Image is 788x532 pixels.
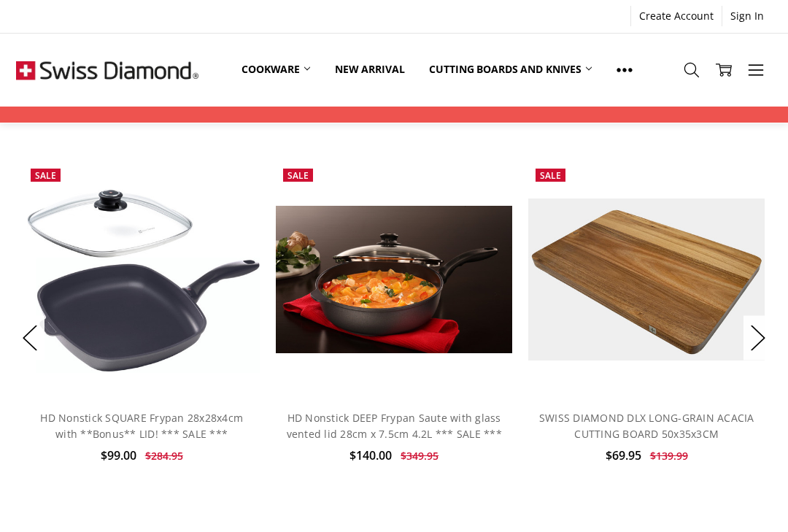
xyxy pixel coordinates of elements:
[540,169,561,182] span: Sale
[322,53,417,85] a: New arrival
[23,161,260,398] a: HD Nonstick SQUARE Frypan 28x28x4cm with **Bonus** LID! *** SALE ***
[23,186,260,372] img: HD Nonstick SQUARE Frypan 28x28x4cm with **Bonus** LID! *** SALE ***
[743,316,773,361] button: Next
[145,449,183,463] span: $284.95
[23,114,764,128] p: Fall In Love With Your Kitchen Again
[16,34,198,107] img: Free Shipping On Every Order
[650,449,688,463] span: $139.99
[528,161,765,398] a: SWISS DIAMOND DLX LONG-GRAIN ACACIA CUTTING BOARD 50x35x3CM
[417,53,604,85] a: Cutting boards and knives
[101,447,136,463] span: $99.00
[229,53,322,85] a: Cookware
[15,316,45,361] button: Previous
[401,449,439,463] span: $349.95
[606,447,641,463] span: $69.95
[528,198,765,360] img: SWISS DIAMOND DLX LONG-GRAIN ACACIA CUTTING BOARD 50x35x3CM
[287,169,309,182] span: Sale
[539,411,754,441] a: SWISS DIAMOND DLX LONG-GRAIN ACACIA CUTTING BOARD 50x35x3CM
[631,6,722,26] a: Create Account
[276,161,512,398] a: HD Nonstick DEEP Frypan Saute with glass vented lid 28cm x 7.5cm 4.2L *** SALE ***
[40,411,243,441] a: HD Nonstick SQUARE Frypan 28x28x4cm with **Bonus** LID! *** SALE ***
[722,6,772,26] a: Sign In
[276,206,512,352] img: HD Nonstick DEEP Frypan Saute with glass vented lid 28cm x 7.5cm 4.2L *** SALE ***
[604,53,645,86] a: Show All
[349,447,392,463] span: $140.00
[35,169,56,182] span: Sale
[287,411,502,441] a: HD Nonstick DEEP Frypan Saute with glass vented lid 28cm x 7.5cm 4.2L *** SALE ***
